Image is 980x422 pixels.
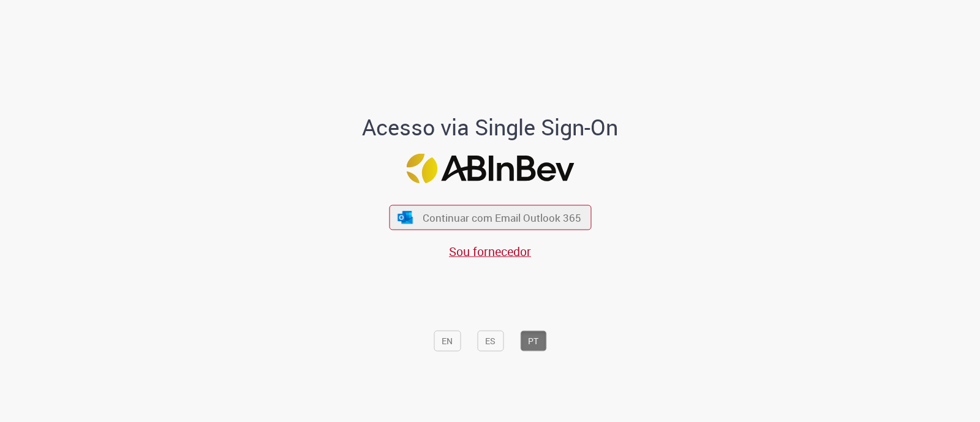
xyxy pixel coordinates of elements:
button: PT [520,330,546,351]
button: ícone Azure/Microsoft 360 Continuar com Email Outlook 365 [389,205,591,230]
a: Sou fornecedor [449,243,531,260]
button: ES [477,330,503,351]
span: Continuar com Email Outlook 365 [423,211,581,225]
h1: Acesso via Single Sign-On [320,115,660,139]
img: ícone Azure/Microsoft 360 [397,211,414,224]
button: EN [434,330,461,351]
img: Logo ABInBev [406,154,574,184]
